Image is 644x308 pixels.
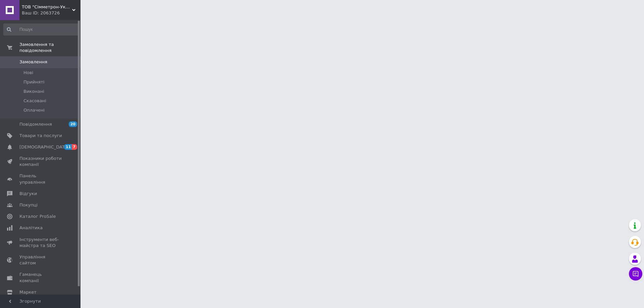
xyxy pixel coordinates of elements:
[23,79,44,85] span: Прийняті
[19,42,80,54] span: Замовлення та повідомлення
[19,289,37,295] span: Маркет
[22,10,80,16] div: Ваш ID: 2063726
[23,88,44,95] span: Виконані
[19,202,38,208] span: Покупці
[629,267,642,281] button: Чат з покупцем
[19,225,43,231] span: Аналітика
[19,191,37,197] span: Відгуки
[19,237,62,249] span: Інструменти веб-майстра та SEO
[19,144,69,150] span: [DEMOGRAPHIC_DATA]
[19,271,62,284] span: Гаманець компанії
[69,121,77,127] span: 20
[19,254,62,266] span: Управління сайтом
[22,4,72,10] span: ТОВ "Сімметрон-Україна"
[19,173,62,185] span: Панель управління
[19,121,52,127] span: Повідомлення
[23,70,33,76] span: Нові
[23,98,46,104] span: Скасовані
[19,213,56,220] span: Каталог ProSale
[3,23,79,36] input: Пошук
[64,144,72,150] span: 11
[72,144,77,150] span: 7
[19,59,47,65] span: Замовлення
[23,107,45,113] span: Оплачені
[19,133,62,139] span: Товари та послуги
[19,156,62,168] span: Показники роботи компанії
